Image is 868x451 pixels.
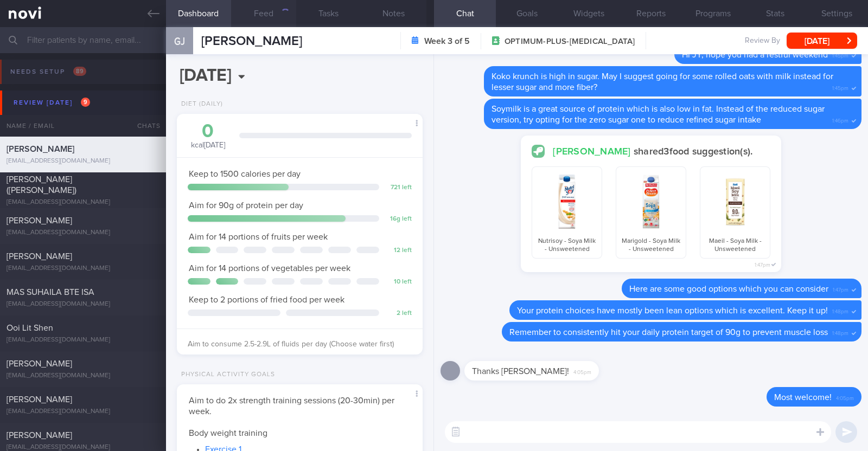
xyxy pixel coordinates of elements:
[189,170,301,178] span: Keep to 1500 calories per day
[424,36,470,47] strong: Week 3 of 5
[163,21,196,62] div: GJ
[573,366,591,376] span: 4:05pm
[188,122,228,141] div: 0
[189,233,328,241] span: Aim for 14 portions of fruits per week
[505,36,635,47] span: OPTIMUM-PLUS-[MEDICAL_DATA]
[705,171,765,232] img: Maeil - Soya Milk - Unsweetened
[755,259,770,269] span: 1:47pm
[836,392,854,402] span: 4:05pm
[832,82,848,92] span: 1:45pm
[7,229,159,237] div: [EMAIL_ADDRESS][DOMAIN_NAME]
[189,264,350,273] span: Aim for 14 portions of vegetables per week
[201,35,302,48] span: [PERSON_NAME]
[553,147,634,157] strong: [PERSON_NAME]
[7,198,159,207] div: [EMAIL_ADDRESS][DOMAIN_NAME]
[7,252,72,261] span: [PERSON_NAME]
[509,328,828,337] span: Remember to consistently hit your daily protein target of 90g to prevent muscle loss
[492,72,833,92] span: Koko krunch is high in sugar. May I suggest going for some rolled oats with milk instead for less...
[616,166,686,259] div: Marigold - Soya Milk - Unsweetened
[472,367,569,376] span: Thanks [PERSON_NAME]!
[8,65,89,79] div: Needs setup
[832,305,848,315] span: 1:48pm
[7,336,159,344] div: [EMAIL_ADDRESS][DOMAIN_NAME]
[7,288,94,297] span: MAS SUHAILA BTE ISA
[7,372,159,380] div: [EMAIL_ADDRESS][DOMAIN_NAME]
[682,50,828,59] span: Hi JY, hope you had a restful weekend
[832,114,848,125] span: 1:46pm
[385,247,412,255] div: 12 left
[532,166,602,259] div: Nutrisoy - Soya Milk - Unsweetened
[81,98,90,107] span: 9
[385,184,412,192] div: 721 left
[189,295,344,304] span: Keep to 2 portions of fried food per week
[7,431,72,440] span: [PERSON_NAME]
[177,100,223,108] div: Diet (Daily)
[745,36,780,46] span: Review By
[492,105,825,124] span: Soymilk is a great source of protein which is also low in fat. Instead of the reduced sugar versi...
[188,122,228,151] div: kcal [DATE]
[385,310,412,318] div: 2 left
[7,408,159,416] div: [EMAIL_ADDRESS][DOMAIN_NAME]
[833,284,848,294] span: 1:47pm
[7,395,72,404] span: [PERSON_NAME]
[177,371,275,379] div: Physical Activity Goals
[774,393,832,402] span: Most welcome!
[7,300,159,308] div: [EMAIL_ADDRESS][DOMAIN_NAME]
[7,216,72,225] span: [PERSON_NAME]
[189,201,303,210] span: Aim for 90g of protein per day
[7,175,76,195] span: [PERSON_NAME] ([PERSON_NAME])
[787,33,857,49] button: [DATE]
[7,157,159,165] div: [EMAIL_ADDRESS][DOMAIN_NAME]
[7,265,159,273] div: [EMAIL_ADDRESS][DOMAIN_NAME]
[189,396,394,416] span: Aim to do 2x strength training sessions (20-30min) per week.
[700,166,770,259] div: Maeil - Soya Milk - Unsweetened
[7,359,72,368] span: [PERSON_NAME]
[7,324,53,332] span: Ooi Lit Shen
[629,285,828,293] span: Here are some good options which you can consider
[189,429,267,437] span: Body weight training
[385,215,412,223] div: 16 g left
[11,95,93,110] div: Review [DATE]
[532,145,770,158] div: shared 3 food suggestion(s).
[832,327,848,337] span: 1:48pm
[517,306,828,315] span: Your protein choices have mostly been lean options which is excellent. Keep it up!
[188,340,394,348] span: Aim to consume 2.5-2.9L of fluids per day (Choose water first)
[123,115,166,137] div: Chats
[385,278,412,286] div: 10 left
[7,145,74,153] span: [PERSON_NAME]
[73,67,86,76] span: 89
[832,49,848,60] span: 1:45pm
[537,171,597,232] img: Nutrisoy - Soya Milk - Unsweetened
[621,171,681,232] img: Marigold - Soya Milk - Unsweetened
